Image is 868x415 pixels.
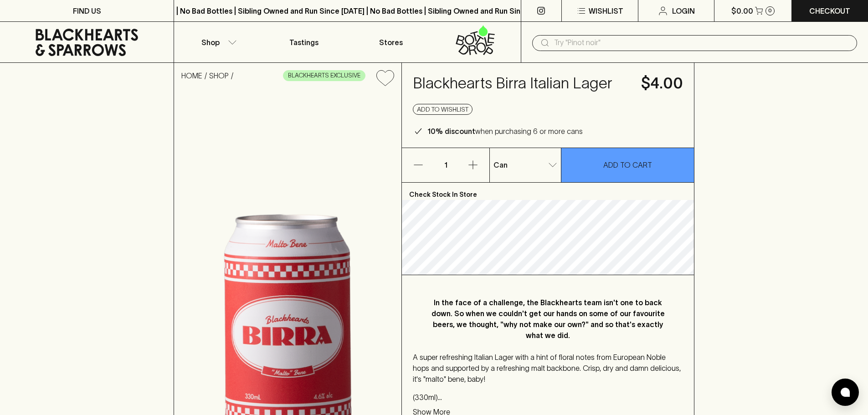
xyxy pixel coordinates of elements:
[379,37,403,48] p: Stores
[348,22,434,62] a: Stores
[283,71,365,80] span: BLACKHEARTS EXCLUSIVE
[490,156,561,174] div: Can
[402,183,694,200] p: Check Stock In Store
[841,388,850,397] img: bubble-icon
[289,37,318,48] p: Tastings
[209,72,229,80] a: SHOP
[413,352,683,384] p: A super refreshing Italian Lager with a hint of floral notes from European Noble hops and support...
[672,5,695,16] p: Login
[768,8,772,13] p: 0
[427,126,583,137] p: when purchasing 6 or more cans
[73,5,101,16] p: FIND US
[427,127,475,135] b: 10% discount
[373,67,398,90] button: Add to wishlist
[181,72,202,80] a: HOME
[603,159,652,170] p: ADD TO CART
[731,5,753,16] p: $0.00
[561,148,694,182] button: ADD TO CART
[201,37,220,48] p: Shop
[174,22,261,62] button: Shop
[261,22,347,62] a: Tastings
[641,74,683,93] h4: $4.00
[493,159,508,170] p: Can
[554,36,850,50] input: Try "Pinot noir"
[431,297,665,341] p: In the face of a challenge, the Blackhearts team isn't one to back down. So when we couldn't get ...
[809,5,850,16] p: Checkout
[413,392,683,403] p: (330ml) 4.6% ABV
[413,74,630,93] h4: Blackhearts Birra Italian Lager
[435,148,457,182] p: 1
[413,104,473,115] button: Add to wishlist
[589,5,623,16] p: Wishlist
